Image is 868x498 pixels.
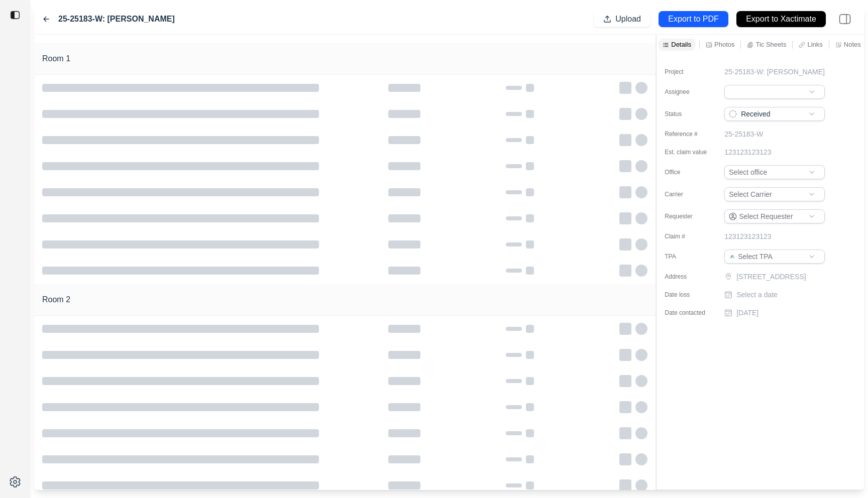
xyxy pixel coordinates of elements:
p: 123123123123 [724,231,771,241]
label: Assignee [665,88,715,96]
label: Status [665,110,715,118]
label: Office [665,168,715,176]
label: Reference # [665,130,715,138]
p: Links [807,40,822,49]
label: Date loss [665,291,715,299]
p: Notes [844,40,861,49]
label: Carrier [665,190,715,198]
label: TPA [665,253,715,261]
button: Export to PDF [659,11,728,27]
h1: Room 1 [42,53,70,65]
p: Details [671,40,691,49]
p: Export to Xactimate [746,14,816,25]
p: Tic Sheets [755,40,786,49]
p: [STREET_ADDRESS] [736,272,827,282]
p: Upload [615,14,641,25]
label: Project [665,68,715,76]
p: 123123123123 [724,147,771,157]
button: Upload [594,11,650,27]
label: Claim # [665,232,715,240]
button: Export to Xactimate [736,11,826,27]
label: Est. claim value [665,148,715,156]
p: Export to PDF [668,14,718,25]
img: toggle sidebar [10,10,20,20]
img: right-panel.svg [834,8,856,30]
label: Requester [665,212,715,220]
p: Select a date [736,290,778,300]
label: 25-25183-W: [PERSON_NAME] [58,13,175,25]
p: 25-25183-W [724,129,763,139]
label: Date contacted [665,309,715,317]
p: [DATE] [736,308,758,318]
p: Photos [714,40,734,49]
p: 25-25183-W: [PERSON_NAME] [724,67,825,77]
h1: Room 2 [42,294,70,306]
label: Address [665,273,715,281]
